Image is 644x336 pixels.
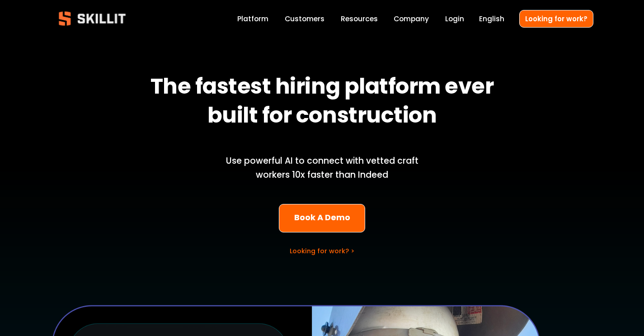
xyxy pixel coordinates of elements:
div: language picker [479,13,504,25]
a: Looking for work? [519,10,593,28]
span: Resources [341,14,378,24]
p: Use powerful AI to connect with vetted craft workers 10x faster than Indeed [211,154,434,182]
img: Skillit [51,5,133,32]
a: Customers [285,13,324,25]
a: folder dropdown [341,13,378,25]
a: Login [445,13,464,25]
strong: The fastest hiring platform ever built for construction [150,70,498,136]
span: English [479,14,504,24]
a: Book A Demo [279,204,365,232]
a: Company [394,13,429,25]
a: Looking for work? > [290,246,354,256]
a: Platform [237,13,268,25]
